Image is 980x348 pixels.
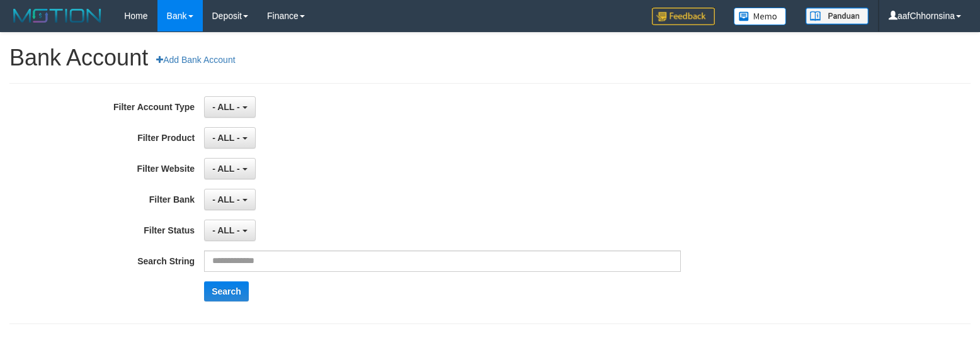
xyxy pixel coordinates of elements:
[212,102,240,112] span: - ALL -
[806,8,869,25] img: panduan.png
[148,49,243,70] a: Add Bank Account
[212,194,240,205] span: - ALL -
[204,158,255,179] button: - ALL -
[734,8,787,25] img: Button%20Memo.svg
[204,189,255,210] button: - ALL -
[204,127,255,149] button: - ALL -
[9,6,105,25] img: MOTION_logo.png
[204,96,255,118] button: - ALL -
[9,45,971,70] h1: Bank Account
[212,164,240,174] span: - ALL -
[204,281,249,301] button: Search
[212,225,240,235] span: - ALL -
[212,133,240,143] span: - ALL -
[204,220,255,241] button: - ALL -
[652,8,715,25] img: Feedback.jpg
